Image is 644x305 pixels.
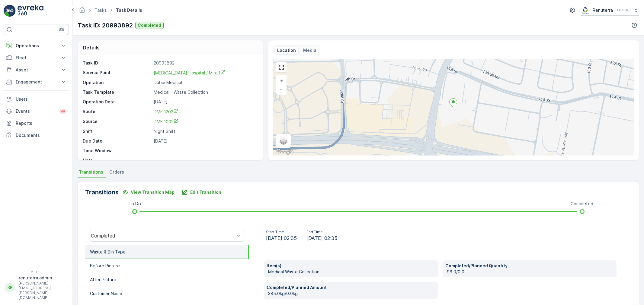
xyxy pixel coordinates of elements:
p: Transitions [85,188,119,197]
img: Google [275,148,295,156]
p: Events [16,108,56,114]
button: RRrenuterra.admin[PERSON_NAME][EMAIL_ADDRESS][PERSON_NAME][DOMAIN_NAME] [4,275,69,300]
p: Waste & Bin Type [90,249,126,255]
p: Medical Waste Collection [268,269,436,275]
button: Edit Transition [178,187,225,197]
p: Start Time [266,230,297,234]
p: Task Template [83,89,151,95]
p: After Picture [90,277,116,283]
button: Completed [135,22,164,29]
p: Operations [16,43,57,49]
p: Edit Transition [190,189,221,195]
p: Task ID [83,60,151,66]
button: Renuterra(+04:00) [581,5,639,16]
a: DMED202 [154,108,257,115]
p: Fleet [16,55,57,61]
button: Operations [4,40,69,52]
p: View Transition Map [131,189,175,195]
a: DMED002 [154,118,257,125]
p: ⌘B [59,27,65,32]
span: [MEDICAL_DATA] Hospital / Mirdif [154,70,225,75]
p: Shift [83,128,151,134]
p: Task ID: 20993892 [78,21,133,30]
button: Engagement [4,76,69,88]
p: Documents [16,132,66,138]
p: ( +04:00 ) [615,8,631,13]
p: Completed/Planned Amount [267,285,436,291]
p: Users [16,96,66,102]
span: Orders [109,169,124,175]
a: Documents [4,129,69,141]
img: Screenshot_2024-07-26_at_13.33.01.png [581,7,590,14]
span: DMED202 [154,109,178,114]
p: Media [303,47,316,53]
a: Layers [277,134,290,148]
p: renuterra.admin [19,275,64,281]
p: Engagement [16,79,57,85]
p: - [154,148,257,154]
a: Events99 [4,105,69,117]
a: Homepage [79,9,85,14]
p: 20993892 [154,60,257,66]
p: Medical - Waste Collection [154,89,257,95]
p: Service Point [83,70,151,76]
span: − [280,87,283,92]
p: Renuterra [593,7,613,13]
a: Tasks [95,8,107,13]
span: Task Details [115,7,143,13]
button: Fleet [4,52,69,64]
p: [DATE] [154,138,257,144]
p: Note [83,157,151,163]
img: logo_light-DOdMpM7g.png [18,5,43,17]
span: Transitions [79,169,103,175]
p: Location [277,47,296,53]
a: HMS Hospital / Mirdif [154,70,257,76]
span: [DATE] 02:35 [306,234,337,242]
img: logo [4,5,16,17]
p: 385.0kg/0.0kg [268,291,436,297]
span: DMED002 [154,119,178,124]
p: Reports [16,120,66,126]
p: - [154,157,257,163]
span: v 1.48.1 [4,270,69,274]
a: Zoom In [277,76,286,85]
p: Route [83,108,151,115]
button: View Transition Map [119,187,178,197]
p: Due Date [83,138,151,144]
p: Dubai Medical [154,80,257,86]
p: Details [83,44,100,51]
p: Item(s) [267,263,436,269]
p: Time Window [83,148,151,154]
div: RR [5,283,15,292]
p: Before Picture [90,263,120,269]
p: Night Shift [154,128,257,134]
p: Asset [16,67,57,73]
div: Completed [91,233,235,238]
p: 99 [60,109,65,114]
p: End Time [306,230,337,234]
p: 96.0/0.0 [447,269,614,275]
p: Completed [138,22,161,28]
span: + [280,78,283,83]
p: To Do [129,201,141,207]
button: Asset [4,64,69,76]
p: Operation Date [83,99,151,105]
a: Users [4,93,69,105]
a: Reports [4,117,69,129]
a: Open this area in Google Maps (opens a new window) [275,148,295,156]
p: [DATE] [154,99,257,105]
p: Customer Name [90,291,122,297]
p: Source [83,118,151,125]
p: [PERSON_NAME][EMAIL_ADDRESS][PERSON_NAME][DOMAIN_NAME] [19,281,64,300]
a: Zoom Out [277,85,286,94]
p: Completed/Planned Quantity [445,263,614,269]
p: Completed [571,201,593,207]
a: View Fullscreen [277,63,286,72]
span: [DATE] 02:35 [266,234,297,242]
p: Operation [83,80,151,86]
